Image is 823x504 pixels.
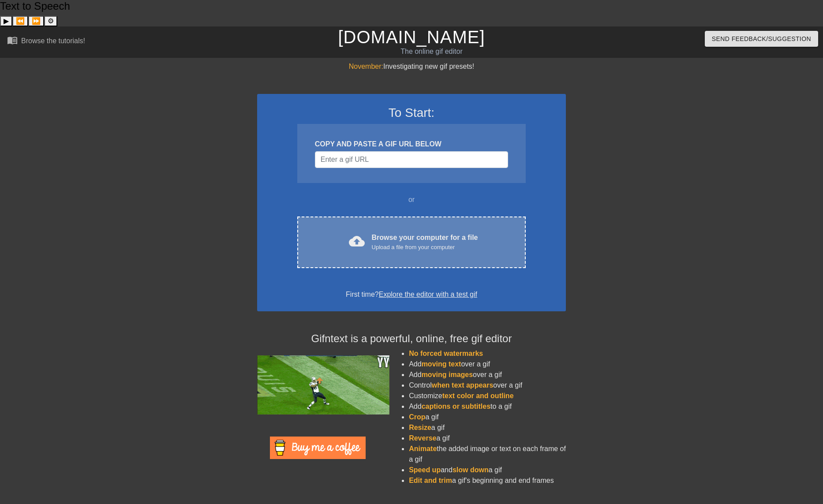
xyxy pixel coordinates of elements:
[409,424,431,431] span: Resize
[338,27,485,47] a: [DOMAIN_NAME]
[257,332,566,345] h4: Gifntext is a powerful, online, free gif editor
[442,392,514,399] span: text color and outline
[270,437,366,459] img: Buy Me A Coffee
[7,35,85,49] a: Browse the tutorials!
[409,391,566,401] li: Customize
[409,380,566,391] li: Control over a gif
[409,477,452,484] span: Edit and trim
[409,445,437,452] span: Animate
[453,466,489,474] span: slow down
[409,444,566,465] li: the added image or text on each frame of a gif
[409,350,483,357] span: No forced watermarks
[422,360,461,368] span: moving text
[705,31,818,47] button: Send Feedback/Suggestion
[28,16,44,26] button: Forward
[409,465,566,475] li: and a gif
[349,233,365,249] span: cloud_upload
[372,243,478,252] div: Upload a file from your computer
[409,434,436,442] span: Reverse
[409,413,425,421] span: Crop
[409,412,566,422] li: a gif
[409,475,566,486] li: a gif's beginning and end frames
[372,232,478,252] div: Browse your computer for a file
[269,289,554,300] div: First time?
[409,370,566,380] li: Add over a gif
[7,35,18,45] span: menu_book
[315,151,508,168] input: Username
[257,61,566,72] div: Investigating new gif presets!
[279,46,584,57] div: The online gif editor
[432,381,494,389] span: when text appears
[315,139,508,149] div: COPY AND PASTE A GIF URL BELOW
[409,466,441,474] span: Speed up
[21,37,85,45] div: Browse the tutorials!
[44,16,57,26] button: Settings
[409,422,566,433] li: a gif
[379,291,477,298] a: Explore the editor with a test gif
[12,16,28,26] button: Previous
[712,34,811,45] span: Send Feedback/Suggestion
[409,433,566,444] li: a gif
[280,194,543,205] div: or
[422,403,490,410] span: captions or subtitles
[257,355,389,414] img: football_small.gif
[269,105,554,120] h3: To Start:
[409,359,566,370] li: Add over a gif
[349,63,383,70] span: November:
[409,401,566,412] li: Add to a gif
[422,371,473,378] span: moving images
